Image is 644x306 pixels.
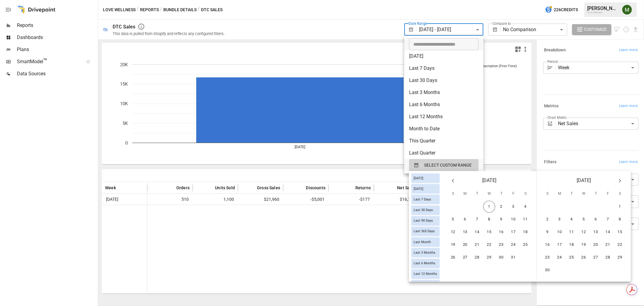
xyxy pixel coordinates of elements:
button: 8 [483,213,495,226]
button: 28 [602,252,614,264]
span: Tuesday [566,188,577,200]
span: Last 3 Months [411,251,438,255]
span: [DATE] [482,177,496,185]
button: 18 [566,239,578,251]
div: Last 90 Days [411,216,440,226]
span: Sunday [542,188,553,200]
button: 8 [614,213,626,226]
button: Next month [614,175,626,187]
span: Last 6 Months [411,262,438,265]
li: Month to Date [404,123,483,135]
li: This Quarter [404,135,483,147]
button: 21 [602,239,614,251]
button: 23 [542,252,554,264]
span: Last 365 Days [411,229,437,233]
button: 16 [495,226,508,238]
button: 20 [590,239,602,251]
button: 25 [566,252,578,264]
span: Last 7 Days [411,197,434,201]
button: 18 [520,226,532,238]
span: [DATE] [411,176,426,180]
button: 30 [495,252,508,264]
span: Saturday [614,188,625,200]
span: Wednesday [578,188,589,200]
li: Last 12 Months [404,111,483,123]
button: 29 [483,252,495,264]
div: Last 6 Months [411,259,440,268]
button: 15 [614,226,626,238]
button: 2 [542,213,554,226]
button: 15 [483,226,495,238]
button: 24 [508,239,520,251]
button: 22 [483,239,495,251]
span: [DATE] [411,187,426,191]
li: Last 6 Months [404,99,483,111]
span: Tuesday [472,188,482,200]
button: 11 [566,226,578,238]
li: [DATE] [404,50,483,62]
button: 23 [495,239,508,251]
li: Last 3 Months [404,86,483,99]
span: Friday [508,188,519,200]
div: [DATE] [411,184,440,194]
button: 24 [554,252,566,264]
button: 26 [578,252,590,264]
button: 10 [554,226,566,238]
button: 9 [542,226,554,238]
button: 28 [471,252,483,264]
div: [DATE] [411,174,440,183]
button: 27 [459,252,471,264]
button: 17 [508,226,520,238]
button: 1 [614,201,626,213]
button: 6 [459,213,471,226]
span: SELECT CUSTOM RANGE [424,161,472,169]
span: Last 12 Months [411,272,440,276]
li: Last 7 Days [404,62,483,74]
div: Last Month [411,237,440,247]
span: Saturday [520,188,531,200]
button: 2 [495,201,508,213]
button: Previous month [447,175,459,187]
button: 10 [508,213,520,226]
button: 13 [459,226,471,238]
div: Last 30 Days [411,205,440,215]
button: 9 [495,213,508,226]
button: 7 [471,213,483,226]
div: Last 12 Months [411,269,440,279]
span: Friday [602,188,613,200]
span: Last 90 Days [411,219,435,223]
button: SELECT CUSTOM RANGE [409,159,479,171]
button: 5 [578,213,590,226]
button: 30 [542,264,554,276]
span: Sunday [447,188,458,200]
button: 31 [508,252,520,264]
div: Last 365 Days [411,226,440,236]
button: 21 [471,239,483,251]
button: 14 [602,226,614,238]
li: Last Quarter [404,147,483,159]
button: 19 [578,239,590,251]
button: 3 [508,201,520,213]
span: Last Month [411,240,433,244]
button: 26 [447,252,459,264]
button: 19 [447,239,459,251]
button: 7 [602,213,614,226]
button: 20 [459,239,471,251]
div: Last 3 Months [411,248,440,258]
button: 12 [447,226,459,238]
button: 16 [542,239,554,251]
span: Monday [554,188,565,200]
button: 11 [520,213,532,226]
button: 25 [520,239,532,251]
span: Thursday [496,188,507,200]
button: 4 [520,201,532,213]
button: 5 [447,213,459,226]
li: Last 30 Days [404,74,483,86]
button: 4 [566,213,578,226]
button: 17 [554,239,566,251]
span: Thursday [590,188,601,200]
button: 22 [614,239,626,251]
span: [DATE] [577,177,591,185]
button: 1 [483,201,495,213]
button: 13 [590,226,602,238]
